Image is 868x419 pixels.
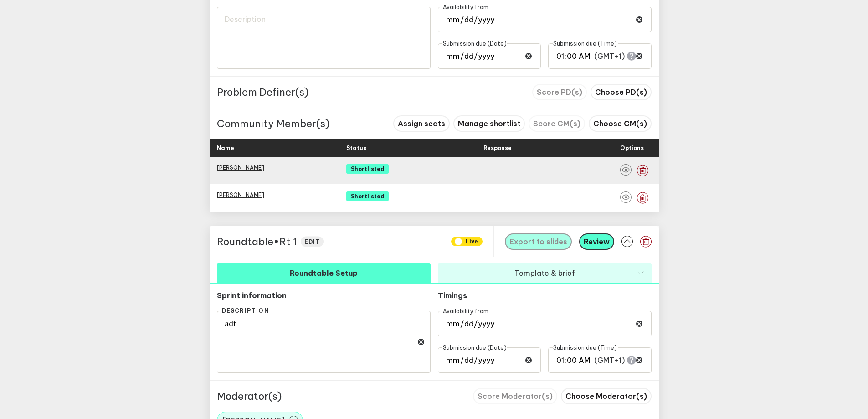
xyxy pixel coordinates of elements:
button: Manage shortlist [453,115,525,132]
div: Response [483,139,613,157]
span: Submission due (Date) [442,40,507,47]
span: Submission due (Time) [553,344,618,351]
span: Choose Moderator(s) [565,392,647,401]
span: Rt 1 [279,235,297,248]
button: Assign seats [393,115,450,132]
button: Template & brief [438,263,652,283]
button: edit [301,236,324,247]
p: Moderator(s) [217,390,282,403]
span: Shortlisted [346,164,389,174]
p: Sprint information [217,291,431,300]
span: LIVE [451,237,483,246]
span: Submission due (Date) [442,344,507,351]
span: Choose PD(s) [595,88,647,97]
button: Review [579,233,614,250]
span: Choose CM(s) [593,119,647,128]
span: Review [584,237,610,246]
a: [PERSON_NAME] [217,164,264,171]
div: Options [620,139,644,157]
div: Status [346,139,476,157]
p: Timings [438,291,541,300]
span: Availability from [442,307,489,314]
span: ( GMT+1 ) [594,355,625,365]
span: Roundtable • [217,235,279,248]
p: Community Member(s) [217,117,329,130]
span: Assign seats [398,119,445,128]
span: Availability from [442,3,489,10]
a: [PERSON_NAME] [217,191,264,198]
button: Roundtable Setup [217,263,431,283]
button: Choose Moderator(s) [561,388,652,404]
span: Shortlisted [346,191,389,201]
button: Choose CM(s) [589,115,652,132]
label: Description [221,308,269,314]
span: Manage shortlist [458,119,520,128]
span: Submission due (Time) [553,40,618,47]
textarea: adf [217,311,431,373]
div: Name [217,139,339,157]
span: ( GMT+1 ) [594,51,625,61]
button: Choose PD(s) [591,84,652,100]
p: Problem Definer(s) [217,86,308,98]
